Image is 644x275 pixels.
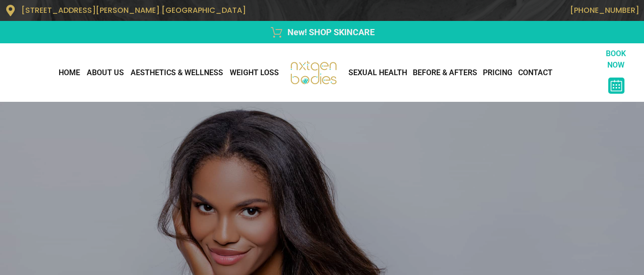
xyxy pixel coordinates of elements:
[327,6,640,15] p: [PHONE_NUMBER]
[55,63,83,82] a: Home
[480,63,515,82] a: Pricing
[5,63,282,82] nav: Menu
[83,63,127,82] a: About Us
[5,26,639,39] a: New! SHOP SKINCARE
[21,5,246,16] span: [STREET_ADDRESS][PERSON_NAME] [GEOGRAPHIC_DATA]
[410,63,480,82] a: Before & Afters
[346,63,410,82] a: Sexual Health
[226,63,282,82] a: WEIGHT LOSS
[597,48,635,71] p: BOOK NOW
[346,63,597,82] nav: Menu
[515,63,555,82] a: CONTACT
[285,26,375,39] span: New! SHOP SKINCARE
[127,63,226,82] a: AESTHETICS & WELLNESS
